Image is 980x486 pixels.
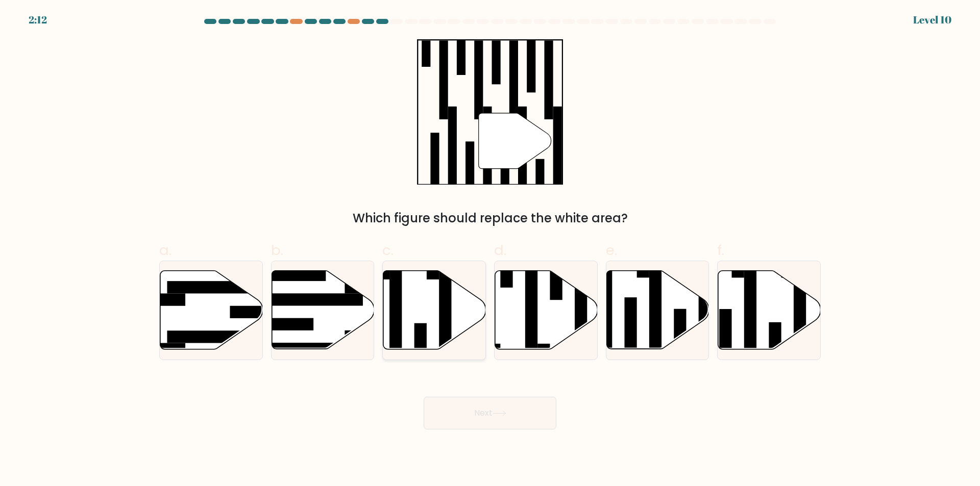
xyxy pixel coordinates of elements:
[29,12,47,28] div: 2:12
[479,113,551,169] g: "
[913,12,951,28] div: Level 10
[606,240,617,260] span: e.
[382,240,394,260] span: c.
[494,240,506,260] span: d.
[271,240,283,260] span: b.
[165,209,815,227] div: Which figure should replace the white area?
[424,397,556,429] button: Next
[159,240,171,260] span: a.
[717,240,724,260] span: f.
